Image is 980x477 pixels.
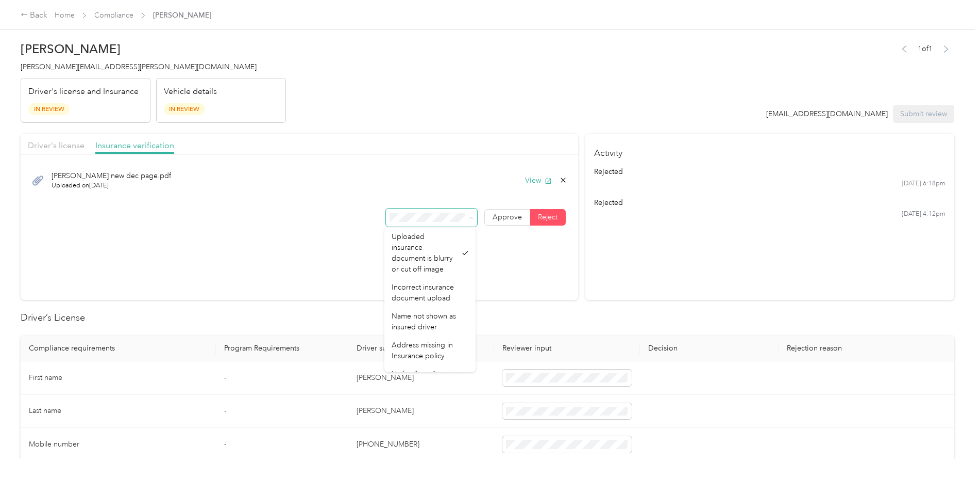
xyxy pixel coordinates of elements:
div: rejected [594,197,945,208]
span: [PERSON_NAME] new dec page.pdf [52,170,171,181]
iframe: Everlance-gr Chat Button Frame [922,419,980,477]
td: - [216,428,348,462]
div: Back [21,9,47,22]
td: Last name [21,395,216,428]
h2: Driver’s License [21,311,954,325]
th: Driver submission [348,336,494,361]
span: Driver's license [28,140,85,150]
span: [PERSON_NAME] [153,10,211,21]
a: Home [55,11,75,20]
span: Address missing in Insurance policy [392,341,453,360]
h2: [PERSON_NAME] [21,42,286,56]
span: First name [29,373,62,382]
span: Uploaded on [DATE] [52,181,171,190]
div: [EMAIL_ADDRESS][DOMAIN_NAME] [766,108,888,119]
span: Mobile number [29,440,79,449]
td: - [216,361,348,395]
button: View [525,175,552,186]
span: Umbrella policy not uploaded [392,370,455,389]
span: In Review [164,103,205,115]
span: Last name [29,406,61,415]
span: Reject [538,213,557,221]
td: [PERSON_NAME] [348,395,494,428]
td: Mobile number [21,428,216,462]
span: Approve [493,213,522,221]
th: Program Requirements [216,336,348,361]
td: [PERSON_NAME] [348,361,494,395]
td: First name [21,361,216,395]
th: Decision [640,336,779,361]
a: Compliance [94,11,133,20]
span: 1 of 1 [918,43,933,54]
th: Compliance requirements [21,336,216,361]
span: In Review [28,103,70,115]
span: [PERSON_NAME][EMAIL_ADDRESS][PERSON_NAME][DOMAIN_NAME] [21,62,257,71]
td: [PHONE_NUMBER] [348,428,494,462]
time: [DATE] 4:12pm [902,210,945,219]
span: Uploaded insurance document is blurry or cut off image [392,232,453,274]
time: [DATE] 6:18pm [902,179,945,188]
th: Reviewer input [494,336,640,361]
h4: Activity [585,134,954,166]
p: Vehicle details [164,86,217,98]
span: Incorrect insurance document upload [392,283,454,303]
td: - [216,395,348,428]
div: rejected [594,166,945,177]
th: Rejection reason [779,336,954,361]
p: Driver's license and Insurance [28,86,139,98]
span: Name not shown as insured driver [392,312,456,331]
span: Insurance verification [95,140,174,150]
